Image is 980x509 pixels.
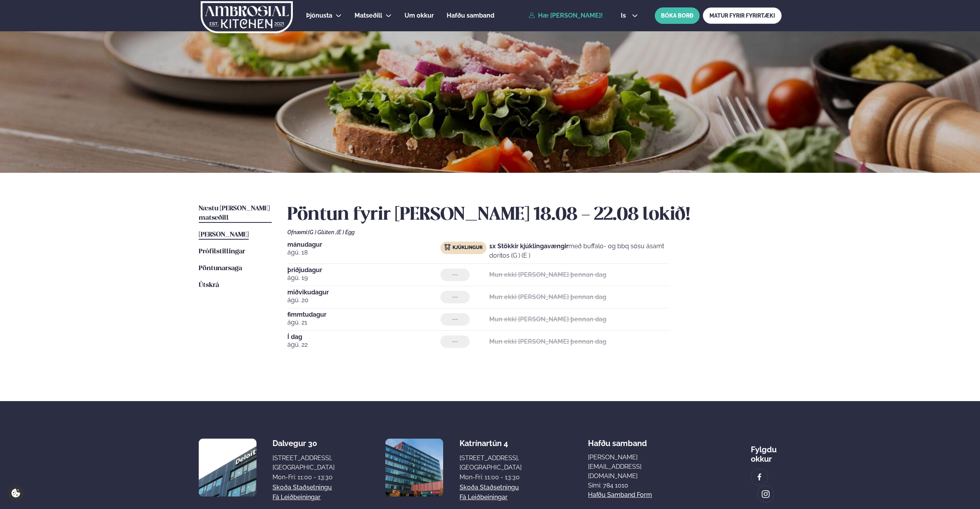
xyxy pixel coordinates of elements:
[199,247,245,256] a: Prófílstillingar
[355,11,382,20] a: Matseðill
[273,453,335,472] div: [STREET_ADDRESS], [GEOGRAPHIC_DATA]
[385,439,443,496] img: image alt
[199,231,249,238] span: [PERSON_NAME]
[460,493,508,502] a: Fá leiðbeiningar
[489,242,670,260] p: með buffalo- og bbq sósu ásamt doritos (G ) (E )
[460,439,522,448] div: Katrínartún 4
[287,289,440,296] span: miðvikudagur
[287,318,440,327] span: ágú. 21
[199,248,245,255] span: Prófílstillingar
[287,229,782,235] div: Ofnæmi:
[273,473,335,482] div: Mon-Fri: 11:00 - 13:30
[273,493,321,502] a: Fá leiðbeiningar
[588,453,684,481] a: [PERSON_NAME][EMAIL_ADDRESS][DOMAIN_NAME]
[755,473,764,482] img: image alt
[460,473,522,482] div: Mon-Fri: 11:00 - 13:30
[655,7,700,24] button: BÓKA BORÐ
[460,483,519,492] a: Skoða staðsetningu
[287,296,440,305] span: ágú. 20
[287,204,782,226] h2: Pöntun fyrir [PERSON_NAME] 18.08 - 22.08 lokið!
[404,11,434,20] a: Um okkur
[199,282,219,289] span: Útskrá
[287,242,440,248] span: mánudagur
[489,315,606,323] strong: Mun ekki [PERSON_NAME] þennan dag
[404,12,434,19] span: Um okkur
[199,265,242,272] span: Pöntunarsaga
[306,12,332,19] span: Þjónusta
[447,12,494,19] span: Hafðu samband
[273,483,332,492] a: Skoða staðsetningu
[761,490,770,499] img: image alt
[751,439,782,464] div: Fylgdu okkur
[199,264,242,273] a: Pöntunarsaga
[452,339,458,345] span: ---
[199,230,249,240] a: [PERSON_NAME]
[588,490,652,500] a: Hafðu samband form
[8,485,24,501] a: Cookie settings
[615,13,644,19] button: is
[529,12,603,19] a: Hæ [PERSON_NAME]!
[489,242,568,250] strong: 1x Stökkir kjúklingavængir
[588,432,647,448] span: Hafðu samband
[452,294,458,300] span: ---
[308,229,337,235] span: (G ) Glúten ,
[757,486,774,502] a: image alt
[287,248,440,257] span: ágú. 18
[287,312,440,318] span: fimmtudagur
[489,293,606,301] strong: Mun ekki [PERSON_NAME] þennan dag
[287,334,440,340] span: Í dag
[306,11,332,20] a: Þjónusta
[199,281,219,290] a: Útskrá
[453,245,483,251] span: Kjúklingur
[355,12,382,19] span: Matseðill
[199,439,257,496] img: image alt
[337,229,355,235] span: (E ) Egg
[287,340,440,349] span: ágú. 22
[447,11,494,20] a: Hafðu samband
[199,205,270,221] span: Næstu [PERSON_NAME] matseðill
[452,272,458,278] span: ---
[452,316,458,323] span: ---
[588,481,684,490] p: Sími: 784 1010
[444,244,451,250] img: chicken.svg
[200,1,294,33] img: logo
[703,7,782,24] a: MATUR FYRIR FYRIRTÆKI
[751,469,768,485] a: image alt
[460,453,522,472] div: [STREET_ADDRESS], [GEOGRAPHIC_DATA]
[287,267,440,273] span: þriðjudagur
[199,204,272,223] a: Næstu [PERSON_NAME] matseðill
[489,338,606,345] strong: Mun ekki [PERSON_NAME] þennan dag
[621,13,628,19] span: is
[287,273,440,283] span: ágú. 19
[273,439,335,448] div: Dalvegur 30
[489,271,606,278] strong: Mun ekki [PERSON_NAME] þennan dag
